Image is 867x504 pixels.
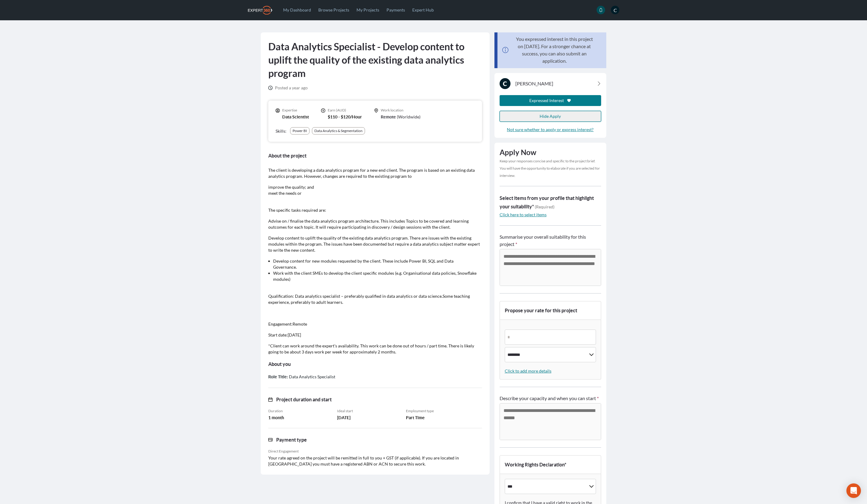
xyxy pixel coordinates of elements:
[513,35,596,65] p: You expressed interest in this project on [DATE]. For a stronger chance at success, you can also ...
[515,80,553,87] span: [PERSON_NAME]
[406,409,434,413] span: Employment type
[275,85,288,90] span: Posted
[846,483,861,498] div: Open Intercom Messenger
[268,374,288,379] label: Role Title :
[321,108,325,113] svg: icon
[268,332,482,338] p: [DATE]
[268,218,482,230] p: Advise on / finalise the data analytics program architecture. This includes Topics to be covered ...
[500,395,601,402] label: Describe your capacity and when you can start
[268,207,482,213] p: The specific tasks required are:
[500,212,547,218] button: Click here to select items
[567,98,571,103] svg: icon
[505,368,551,373] span: Click to add more details
[268,373,482,380] div: Data Analytics Specialist
[534,204,554,209] span: (Required)
[328,114,362,120] p: $110 - $120/Hour
[505,368,551,374] button: Click to add more details
[500,111,601,122] button: Hide Apply
[268,235,482,253] p: Develop content to uplift the quality of the existing data analytics program. There are issues wi...
[268,415,284,421] span: 1 month
[540,114,561,119] span: Hide Apply
[282,108,309,113] p: Expertise
[268,86,273,90] svg: icon
[505,460,566,469] h3: Working Rights Declaration*
[248,6,272,15] img: Expert360
[268,455,482,467] p: Your rate agreed on the project will be remitted in full to you + GST (if applicable). If you are...
[328,108,362,113] p: Earn (AUD)
[500,159,600,178] span: Keep your responses concise and specific to the project brief. You will have the opportunity to e...
[268,151,482,160] h3: About the project
[268,409,283,413] span: Duration
[276,108,280,113] svg: icon
[500,212,547,217] span: Click here to select items
[273,258,477,270] li: Develop content for new modules requested by the client. These include Power BI, SQL and Data Gov...
[268,438,273,442] svg: icon
[500,194,601,211] h3: Select items from your profile that highlight your suitability*
[337,415,350,421] span: [DATE]
[337,409,353,413] span: Ideal start
[268,184,482,190] li: improve the quality; and
[268,293,294,299] span: Qualification:
[268,397,273,402] svg: icon
[282,114,309,120] p: Data Scientist
[500,233,601,248] label: Summarise your overall suitability for this project
[268,332,288,337] span: Start date:
[397,114,420,119] span: ( Worldwide )
[276,395,332,404] h3: Project duration and start
[500,186,601,187] hr: Separator
[500,225,601,226] hr: Separator
[268,321,293,327] span: Engagement:
[268,449,482,454] p: Direct Engagement
[500,387,601,387] hr: Separator
[529,98,564,104] div: Expressed Interest
[505,306,577,315] h3: Propose your rate for this project
[293,128,307,133] div: Power BI
[500,78,601,89] a: C[PERSON_NAME]
[500,148,601,157] h3: Apply Now
[500,447,601,448] hr: Separator
[611,6,619,14] span: C
[374,108,378,113] svg: icon
[268,343,482,355] p: *Client can work around the expert’s availability. This work can be done out of hours / part time...
[314,128,363,133] div: Data Analytics & Segmentation
[381,108,420,113] p: Work location
[500,78,510,89] span: C
[275,85,308,91] span: a year ago
[502,47,508,53] svg: icon
[276,436,307,444] h3: Payment type
[597,81,601,86] svg: ChevronRight
[268,167,482,179] p: The client is developing a data analytics program for a new end client. The program is based on a...
[268,360,482,368] h3: About you
[293,321,307,327] span: Remote
[406,415,425,421] span: Part Time
[507,127,594,133] a: Not sure whether to apply or express interest?
[381,114,396,119] span: Remote
[268,40,482,80] h1: Data Analytics Specialist - Develop content to uplift the quality of the existing data analytics ...
[268,190,482,196] li: meet the needs or
[599,8,603,12] svg: icon
[500,95,601,106] button: Expressed Interest
[295,293,443,299] span: Data analytics specialist – preferably qualified in data analytics or data science.
[276,128,286,134] span: Skills:
[273,270,477,282] li: Work with the client SMEs to develop the client specific modules (e.g. Organisational data polici...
